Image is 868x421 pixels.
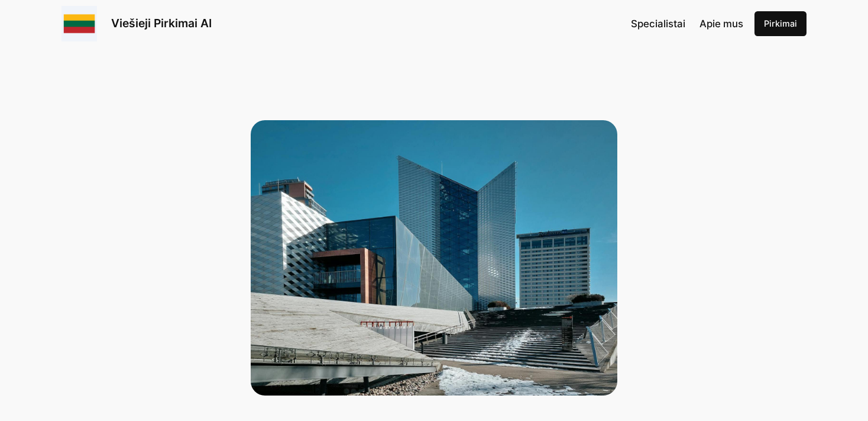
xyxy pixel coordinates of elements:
[754,11,807,36] a: Pirkimai
[699,16,743,31] a: Apie mus
[111,16,212,30] a: Viešieji Pirkimai AI
[631,16,743,31] nav: Navigation
[631,18,685,30] span: Specialistai
[61,6,97,41] img: Viešieji pirkimai logo
[699,18,743,30] span: Apie mus
[251,120,617,396] : view of a modern glass architecture in the sun
[631,16,685,31] a: Specialistai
